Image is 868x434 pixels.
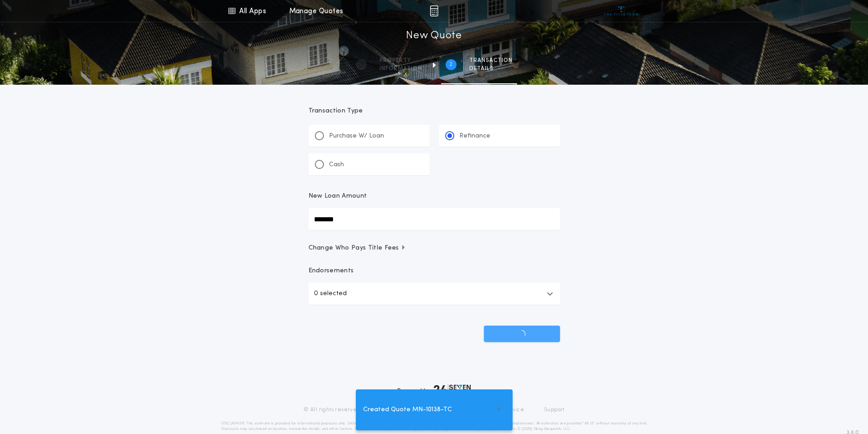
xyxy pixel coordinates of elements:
span: information [380,65,422,72]
p: Transaction Type [308,107,560,116]
img: img [430,5,438,16]
div: Powered by [397,384,471,395]
p: Purchase W/ Loan [329,132,384,141]
input: New Loan Amount [308,208,560,230]
p: Cash [329,160,344,169]
button: 0 selected [308,283,560,305]
span: Created Quote MN-10138-TC [363,405,452,415]
span: details [469,65,513,72]
button: Change Who Pays Title Fees [308,244,560,253]
h2: 2 [449,61,452,68]
h1: New Quote [406,29,462,43]
span: Transaction [469,57,513,64]
img: vs-icon [604,6,638,15]
p: New Loan Amount [308,192,367,201]
span: Change Who Pays Title Fees [308,244,406,253]
span: Property [380,57,422,64]
p: Refinance [459,132,490,141]
p: 0 selected [314,288,347,299]
img: logo [434,384,471,395]
p: Endorsements [308,266,560,276]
